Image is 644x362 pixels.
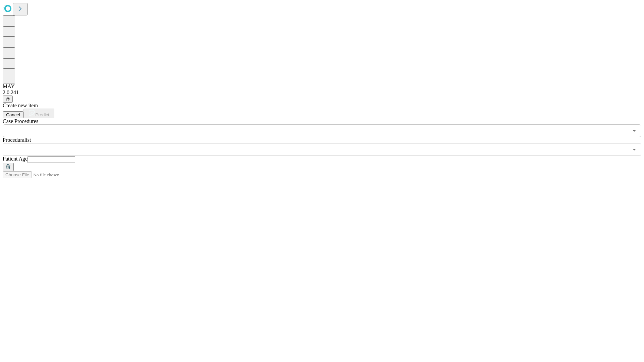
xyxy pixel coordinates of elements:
[3,156,28,162] span: Patient Age
[35,112,49,117] span: Predict
[3,103,38,108] span: Create new item
[3,118,38,124] span: Scheduled Procedure
[23,109,54,118] button: Predict
[3,89,641,96] div: 2.0.241
[3,111,23,118] button: Cancel
[3,137,31,143] span: Proceduralist
[630,145,639,154] button: Open
[3,96,13,103] button: @
[630,126,639,135] button: Open
[3,83,641,89] div: MAY
[6,112,20,117] span: Cancel
[5,97,10,102] span: @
